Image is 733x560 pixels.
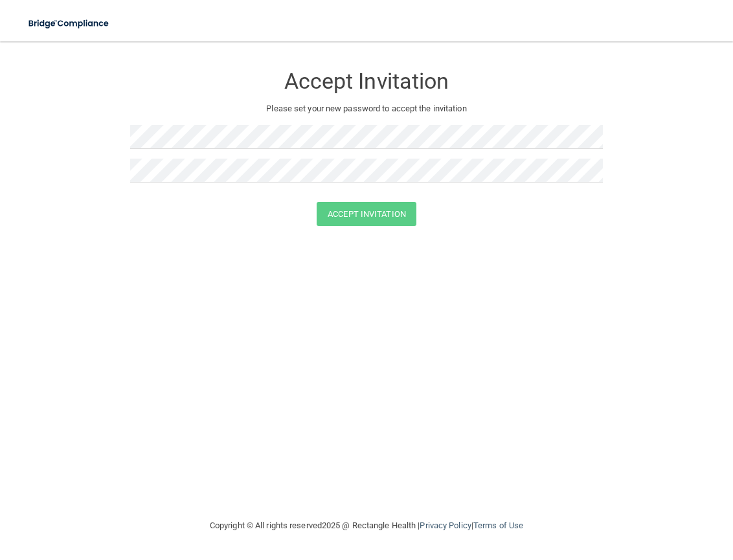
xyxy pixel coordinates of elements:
[473,521,523,530] a: Terms of Use
[19,10,119,37] img: bridge_compliance_login_screen.278c3ca4.svg
[420,521,471,530] a: Privacy Policy
[130,505,603,546] div: Copyright © All rights reserved 2025 @ Rectangle Health | |
[140,101,593,117] p: Please set your new password to accept the invitation
[130,69,603,93] h3: Accept Invitation
[317,202,416,226] button: Accept Invitation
